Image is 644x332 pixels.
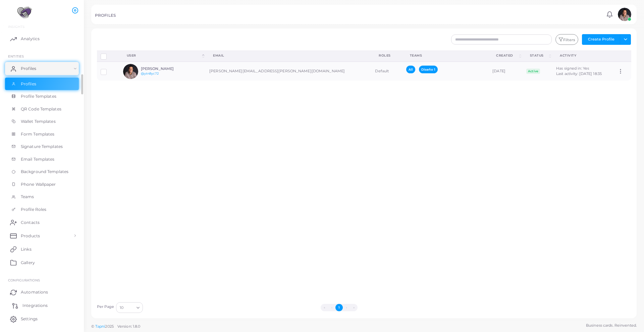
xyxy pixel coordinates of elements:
a: @ytn8yc72 [141,72,159,75]
a: Profile Roles [5,203,79,216]
div: User [127,53,201,58]
span: Business cards. Reinvented. [586,323,637,328]
a: Teams [5,190,79,203]
div: activity [560,53,606,58]
input: Search for option [124,304,134,311]
a: Automations [5,285,79,299]
span: INSIGHTS [8,24,24,28]
span: Configurations [8,278,40,282]
img: logo [6,6,43,19]
td: Default [371,62,402,81]
span: Links [21,246,32,252]
span: © [91,324,140,329]
a: Signature Templates [5,140,79,153]
span: Has signed in: Yes [556,66,589,71]
img: avatar [123,64,138,79]
span: Automations [21,289,48,295]
div: Search for option [116,302,143,313]
span: Contacts [21,220,40,226]
a: Tapni [95,324,105,329]
a: Products [5,229,79,242]
a: Form Templates [5,128,79,141]
span: Teams [21,194,34,200]
img: avatar [618,8,631,21]
button: Filters [555,34,578,45]
span: Phone Wallpaper [21,181,56,187]
button: Go to page 1 [335,304,343,311]
div: Teams [410,53,482,58]
span: 2025 [105,324,113,329]
div: Created [496,53,518,58]
td: [DATE] [489,62,522,81]
span: Gallery [21,260,35,266]
span: Background Templates [21,169,68,175]
span: Wallet Templates [21,118,56,124]
a: Contacts [5,216,79,229]
a: Profiles [5,78,79,90]
th: Row-selection [97,51,119,62]
span: Signature Templates [21,144,63,150]
a: QR Code Templates [5,103,79,115]
ul: Pagination [145,304,534,311]
td: [PERSON_NAME][EMAIL_ADDRESS][PERSON_NAME][DOMAIN_NAME] [206,62,371,81]
span: Profiles [21,81,36,87]
a: Wallet Templates [5,115,79,128]
span: 10 [120,304,123,311]
a: Integrations [5,299,79,312]
span: All [406,66,415,73]
span: QR Code Templates [21,106,61,112]
div: Status [530,53,548,58]
a: Background Templates [5,165,79,178]
span: ENTITIES [8,54,24,58]
span: Settings [21,316,38,322]
span: Form Templates [21,131,55,137]
span: Email Templates [21,156,55,162]
h6: [PERSON_NAME] [141,67,190,71]
a: Profiles [5,62,79,75]
a: Phone Wallpaper [5,178,79,191]
span: Integrations [22,303,48,309]
span: Diseño 1 [419,66,438,73]
a: Settings [5,312,79,326]
span: Analytics [21,36,40,42]
label: Per Page [97,304,114,310]
h5: PROFILES [95,13,116,18]
span: Profiles [21,66,36,72]
a: Analytics [5,32,79,46]
span: Profile Roles [21,206,46,213]
a: Gallery [5,256,79,269]
span: Last activity: [DATE] 18:35 [556,71,602,76]
span: Active [526,69,540,74]
a: Links [5,242,79,256]
a: Profile Templates [5,90,79,103]
a: avatar [616,8,633,21]
button: Create Profile [582,34,620,45]
span: Version: 1.8.0 [117,324,141,329]
span: Profile Templates [21,93,56,99]
div: Email [213,53,364,58]
th: Action [614,51,631,62]
div: Roles [379,53,395,58]
span: Products [21,233,40,239]
a: Email Templates [5,153,79,166]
